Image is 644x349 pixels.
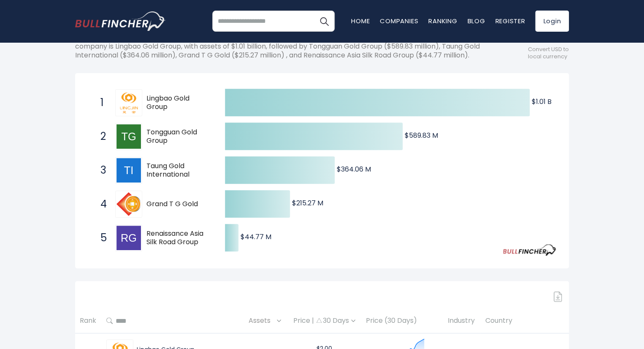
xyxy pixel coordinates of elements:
span: Convert USD to local currency [528,46,569,60]
span: Renaissance Asia Silk Road Group [146,229,210,247]
img: bullfincher logo [75,11,166,31]
span: Taung Gold International [146,162,210,180]
a: Ranking [428,16,457,25]
span: 3 [96,163,105,177]
text: $1.01 B [532,97,552,106]
a: Home [351,16,370,25]
text: $215.27 M [292,198,323,208]
a: Go to homepage [75,11,166,31]
button: Search [314,11,335,32]
img: Grand T G Gold [116,192,141,216]
span: Grand T G Gold [146,200,210,209]
a: Blog [467,16,485,25]
a: Register [495,16,525,25]
img: Tongguan Gold Group [116,124,141,149]
span: Assets [249,314,275,327]
th: Country [481,308,569,333]
span: 2 [96,129,105,144]
th: Industry [443,308,481,333]
span: Lingbao Gold Group [146,94,210,112]
span: Tongguan Gold Group [146,128,210,146]
div: Price | 30 Days [292,316,357,325]
span: 5 [96,231,105,245]
span: 4 [96,197,105,211]
th: Rank [75,308,102,333]
img: Renaissance Asia Silk Road Group [116,226,141,250]
p: The following shows the ranking of the largest Hong Konger companies by total assets. The top-ran... [75,33,493,60]
text: $589.83 M [405,131,438,140]
th: Price (30 Days) [361,308,443,333]
span: 1 [96,95,105,110]
text: $364.06 M [337,164,371,174]
a: Login [535,11,569,32]
img: Taung Gold International [116,158,141,183]
text: $44.77 M [241,232,271,242]
img: Lingbao Gold Group [119,90,139,115]
a: Companies [380,16,418,25]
